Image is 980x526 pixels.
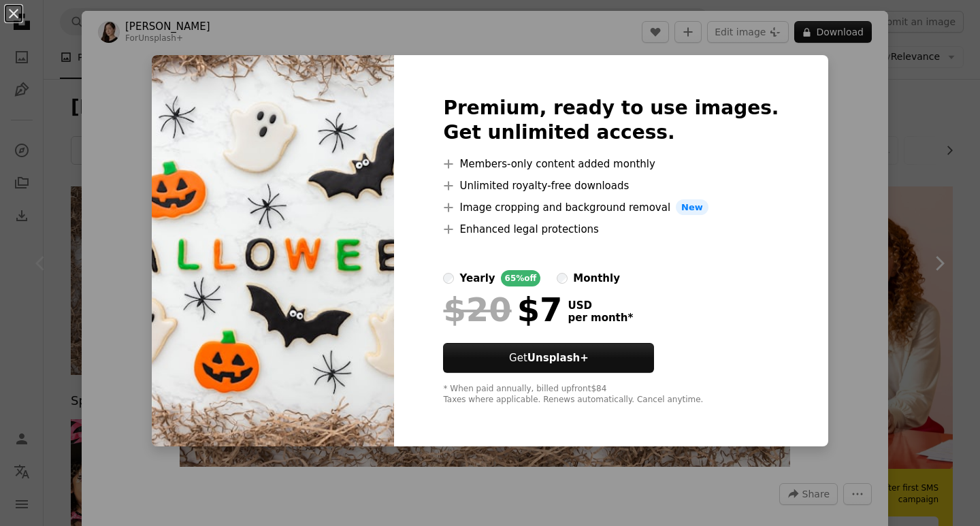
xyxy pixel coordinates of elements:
[568,312,633,324] span: per month *
[443,156,779,172] li: Members-only content added monthly
[443,96,779,145] h2: Premium, ready to use images. Get unlimited access.
[501,270,541,286] div: 65% off
[443,292,511,327] span: $20
[152,55,394,447] img: premium_photo-1663840243225-3459348a6c1f
[443,221,779,237] li: Enhanced legal protections
[443,273,454,284] input: yearly65%off
[443,292,562,327] div: $7
[527,352,589,364] strong: Unsplash+
[443,199,779,216] li: Image cropping and background removal
[443,343,654,373] button: GetUnsplash+
[459,270,495,286] div: yearly
[676,199,708,216] span: New
[573,270,620,286] div: monthly
[443,384,779,406] div: * When paid annually, billed upfront $84 Taxes where applicable. Renews automatically. Cancel any...
[557,273,568,284] input: monthly
[568,299,633,312] span: USD
[443,178,779,194] li: Unlimited royalty-free downloads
